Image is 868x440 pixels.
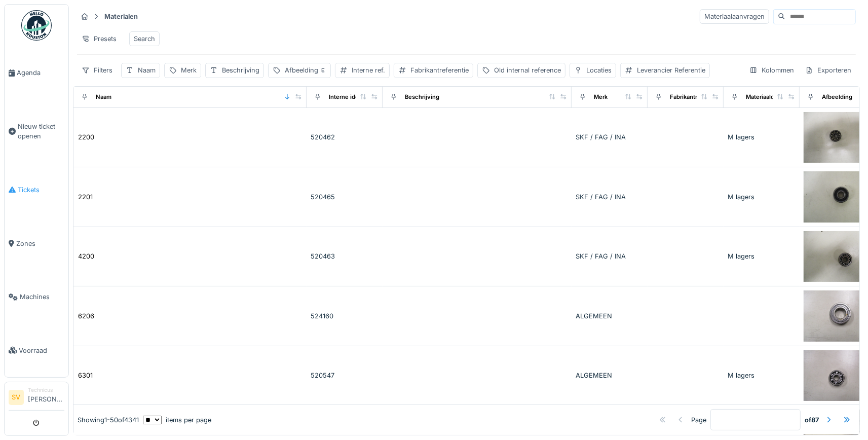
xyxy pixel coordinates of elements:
[801,63,856,78] div: Exporteren
[728,371,796,380] div: M lagers
[5,324,68,378] a: Voorraad
[5,216,68,270] a: Zones
[78,371,93,380] div: 6301
[822,93,852,101] div: Afbeelding
[691,415,706,425] div: Page
[28,386,64,394] div: Technicus
[728,132,796,142] div: M lagers
[352,65,385,75] div: Interne ref.
[637,65,705,75] div: Leverancier Referentie
[494,65,561,75] div: Old internal reference
[311,371,379,380] div: 520547
[19,346,64,355] span: Voorraad
[5,163,68,217] a: Tickets
[285,65,326,75] div: Afbeelding
[5,46,68,100] a: Agenda
[78,251,94,261] div: 4200
[138,65,156,75] div: Naam
[9,390,24,405] li: SV
[100,12,142,21] strong: Materialen
[78,311,94,321] div: 6206
[700,9,769,24] div: Materiaalaanvragen
[576,371,644,380] div: ALGEMEEN
[18,122,64,141] span: Nieuw ticket openen
[28,386,64,408] li: [PERSON_NAME]
[311,192,379,202] div: 520465
[77,63,117,78] div: Filters
[17,68,64,78] span: Agenda
[576,311,644,321] div: ALGEMEEN
[21,10,52,41] img: Badge_color-CXgf-gQk.svg
[576,251,644,261] div: SKF / FAG / INA
[586,65,612,75] div: Locaties
[329,93,384,101] div: Interne identificator
[5,270,68,324] a: Machines
[805,415,819,425] strong: of 87
[78,132,94,142] div: 2200
[728,192,796,202] div: M lagers
[16,239,64,248] span: Zones
[311,311,379,321] div: 524160
[18,185,64,195] span: Tickets
[746,93,797,101] div: Materiaalcategorie
[9,386,64,411] a: SV Technicus[PERSON_NAME]
[222,65,259,75] div: Beschrijving
[78,415,139,425] div: Showing 1 - 50 of 4341
[576,192,644,202] div: SKF / FAG / INA
[134,34,155,44] div: Search
[594,93,608,101] div: Merk
[576,132,644,142] div: SKF / FAG / INA
[745,63,799,78] div: Kolommen
[78,192,93,202] div: 2201
[181,65,197,75] div: Merk
[405,93,439,101] div: Beschrijving
[311,251,379,261] div: 520463
[728,251,796,261] div: M lagers
[410,65,469,75] div: Fabrikantreferentie
[143,415,211,425] div: items per page
[20,292,64,302] span: Machines
[670,93,723,101] div: Fabrikantreferentie
[96,93,111,101] div: Naam
[311,132,379,142] div: 520462
[77,31,121,46] div: Presets
[5,100,68,163] a: Nieuw ticket openen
